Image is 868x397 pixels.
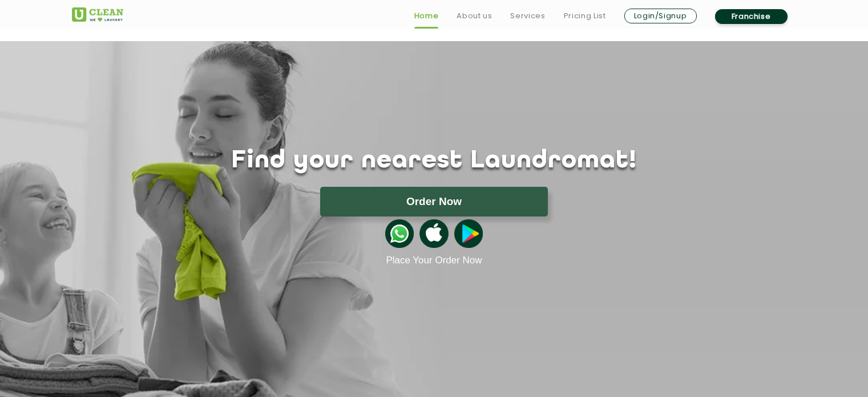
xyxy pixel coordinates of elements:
a: Login/Signup [624,9,697,23]
a: Place Your Order Now [386,255,482,266]
img: UClean Laundry and Dry Cleaning [72,7,123,22]
img: whatsappicon.png [385,219,414,248]
a: Home [414,9,439,23]
a: Franchise [715,9,788,24]
a: Pricing List [564,9,606,23]
h1: Find your nearest Laundromat! [63,147,805,175]
img: playstoreicon.png [454,219,483,248]
a: About us [457,9,492,23]
a: Services [510,9,545,23]
button: Order Now [320,187,548,216]
img: apple-icon.png [419,219,448,248]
